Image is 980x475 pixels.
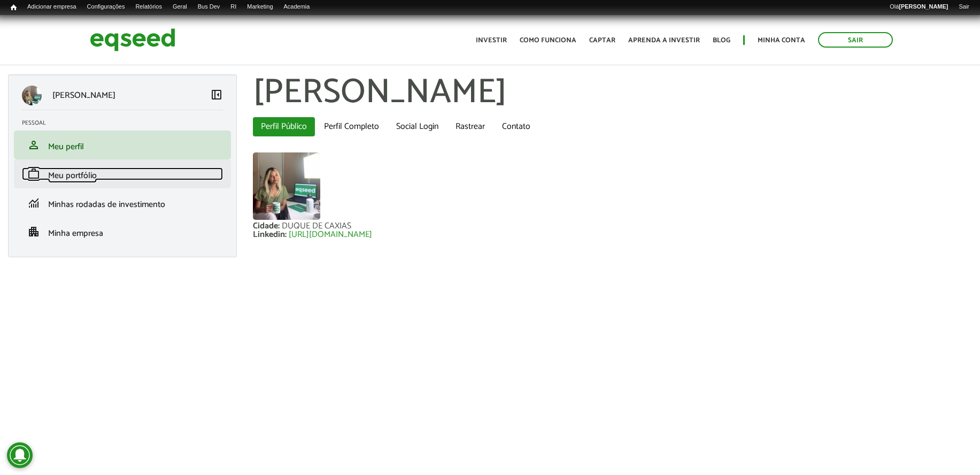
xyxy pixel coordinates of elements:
a: Marketing [242,3,278,11]
a: monitoringMinhas rodadas de investimento [22,196,223,209]
a: Aprenda a investir [628,37,700,44]
a: Contato [494,117,538,136]
h1: [PERSON_NAME] [253,74,972,112]
span: : [278,219,280,233]
a: personMeu perfil [22,139,223,151]
a: Investir [476,37,507,44]
a: Bus Dev [192,3,226,11]
a: Olá[PERSON_NAME] [884,3,953,11]
span: work [27,167,40,180]
span: Minhas rodadas de investimento [48,197,165,212]
div: Linkedin [253,231,289,239]
span: Meu portfólio [48,168,97,183]
a: workMeu portfólio [22,167,223,180]
span: Meu perfil [48,140,84,154]
a: Perfil Público [253,117,315,136]
li: Minhas rodadas de investimento [14,188,231,217]
a: Sair [953,3,975,11]
span: Minha empresa [48,226,103,241]
h2: Pessoal [22,120,231,126]
a: Perfil Completo [316,117,387,136]
span: left_panel_close [210,88,223,101]
a: [URL][DOMAIN_NAME] [289,231,372,239]
a: Colapsar menu [210,88,223,103]
div: Cidade [253,222,282,231]
a: RI [225,3,242,11]
a: Ver perfil do usuário. [253,152,320,220]
span: : [285,227,287,242]
li: Minha empresa [14,217,231,246]
p: [PERSON_NAME] [52,90,115,101]
span: person [27,139,40,151]
img: EqSeed [90,26,175,54]
a: Sair [818,32,893,48]
span: apartment [27,225,40,238]
a: Captar [589,37,615,44]
strong: [PERSON_NAME] [899,3,948,10]
a: Início [5,3,22,13]
a: Relatórios [130,3,167,11]
a: Geral [167,3,192,11]
div: DUQUE DE CAXIAS [282,222,351,231]
img: Foto de CHAYENNE TENÓRIO BARBOSA [253,152,320,220]
a: Academia [279,3,315,11]
span: monitoring [27,196,40,209]
a: Configurações [82,3,130,11]
a: Como funciona [520,37,576,44]
a: Blog [713,37,730,44]
li: Meu portfólio [14,159,231,188]
a: Minha conta [758,37,805,44]
li: Meu perfil [14,131,231,159]
a: apartmentMinha empresa [22,225,223,238]
span: Início [11,4,17,11]
a: Social Login [388,117,446,136]
a: Adicionar empresa [22,3,82,11]
a: Rastrear [447,117,493,136]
